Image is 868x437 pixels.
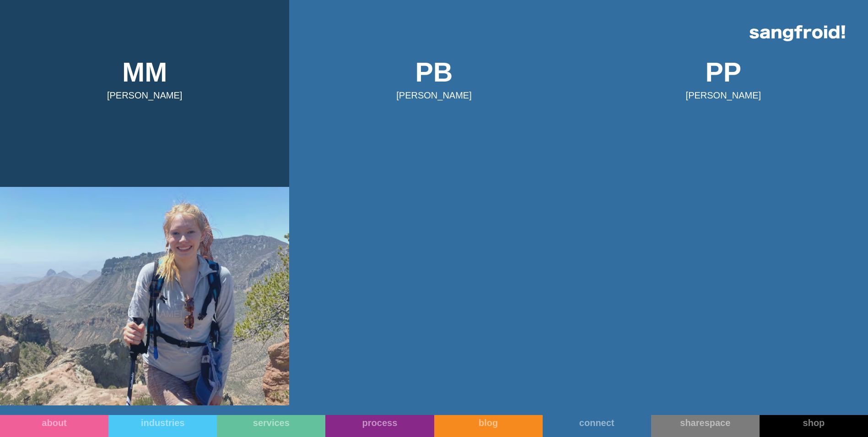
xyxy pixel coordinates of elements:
[434,415,543,437] a: blog
[217,415,325,437] a: services
[122,55,167,90] div: MM
[434,417,543,428] div: blog
[396,90,471,100] div: [PERSON_NAME]
[705,55,741,90] div: PP
[217,417,325,428] div: services
[651,415,760,437] a: sharespace
[749,25,845,41] img: logo
[108,415,217,437] a: industries
[543,417,651,428] div: connect
[686,90,761,100] div: [PERSON_NAME]
[107,90,182,100] div: [PERSON_NAME]
[356,173,383,178] a: privacy policy
[760,415,868,437] a: shop
[415,55,453,90] div: PB
[325,415,434,437] a: process
[325,417,434,428] div: process
[108,417,217,428] div: industries
[651,417,760,428] div: sharespace
[543,415,651,437] a: connect
[760,417,868,428] div: shop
